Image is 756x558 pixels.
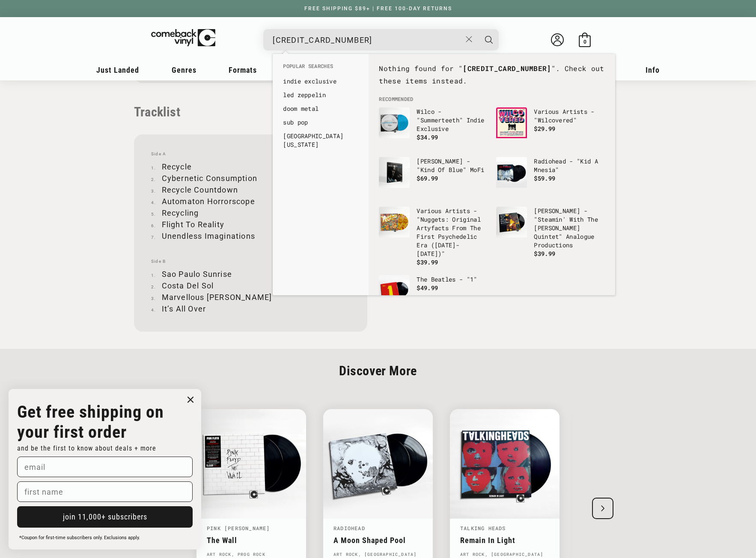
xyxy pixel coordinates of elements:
li: no_result_products: The Beatles - "1" [375,271,492,321]
p: Various Artists - "Wilcovered" [534,107,605,125]
a: Remain In Light [460,536,549,545]
div: Search [263,29,499,50]
span: $34.99 [417,133,438,141]
span: Side B [151,259,350,264]
li: It’s All Over [151,303,350,315]
li: no_result_suggestions: sub pop [279,116,363,129]
li: Recommended [375,95,609,103]
a: Talking Heads [460,525,506,531]
span: $29.99 [534,125,555,133]
button: join 11,000+ subscribers [17,506,193,528]
a: A Moon Shaped Pool [333,536,423,545]
button: Close dialog [184,393,197,406]
li: no_result_products: Miles Davis - "Steamin' With The Miles Davis Quintet" Analogue Productions [492,202,609,262]
input: email [17,457,193,477]
li: no_result_suggestions: hotel california [279,129,363,151]
li: no_result_suggestions: doom metal [279,102,363,116]
span: $39.99 [417,258,438,266]
li: Automaton Horrorscope [151,196,350,207]
li: Recycling [151,207,350,219]
li: Flight To Reality [151,219,350,230]
li: no_result_suggestions: led zeppelin [279,88,363,102]
a: The Wall [207,536,296,545]
img: Radiohead - "Kid A Mnesia" [496,157,527,188]
li: Unendless Imaginations [151,230,350,242]
li: Costa Del Sol [151,280,350,291]
p: Various Artists - "Nuggets: Original Artyfacts From The First Psychedelic Era ([DATE]-[DATE])" [417,207,488,258]
span: and be the first to know about deals + more [17,444,156,452]
li: no_result_products: Wilco - "Summerteeth" Indie Exclusive [375,103,492,153]
li: Popular Searches [279,62,363,74]
a: Pink [PERSON_NAME] [207,525,270,531]
a: sub pop [283,118,358,127]
div: Popular Searches [273,54,369,156]
span: Info [646,65,660,74]
a: FREE SHIPPING $89+ | FREE 100-DAY RETURNS [296,6,461,12]
a: Radiohead - "Kid A Mnesia" Radiohead - "Kid A Mnesia" $59.99 [496,157,605,198]
p: [PERSON_NAME] - "Steamin' With The [PERSON_NAME] Quintet" Analogue Productions [534,207,605,249]
li: Sao Paulo Sunrise [151,268,350,280]
li: Recycle [151,161,350,172]
li: no_result_suggestions: indie exclusive [279,74,363,88]
span: $49.99 [417,284,438,292]
a: Wilco - "Summerteeth" Indie Exclusive Wilco - "Summerteeth" Indie Exclusive $34.99 [379,107,488,148]
strong: [CREDIT_CARD_NUMBER] [463,64,551,73]
a: Miles Davis - "Kind Of Blue" MoFi [PERSON_NAME] - "Kind Of Blue" MoFi $69.99 [379,157,488,198]
a: indie exclusive [283,77,358,86]
li: Cybernetic Consumption [151,172,350,184]
li: Marvellous [PERSON_NAME] [151,291,350,303]
li: no_result_products: Various Artists - "Nuggets: Original Artyfacts From The First Psychedelic Era... [375,202,492,271]
img: Various Artists - "Nuggets: Original Artyfacts From The First Psychedelic Era (1965-1968)" [379,207,410,237]
span: $39.99 [534,249,555,258]
button: Search [478,29,500,50]
span: 0 [583,39,586,45]
li: no_result_products: Radiohead - "Kid A Mnesia" [492,153,609,202]
span: $69.99 [417,174,438,182]
a: Various Artists - "Wilcovered" Various Artists - "Wilcovered" $29.99 [496,107,605,148]
a: led zeppelin [283,91,358,99]
a: The Beatles - "1" The Beatles - "1" $49.99 [379,275,488,316]
div: Recommended [369,54,615,295]
li: no_result_products: Various Artists - "Wilcovered" [492,103,609,153]
input: first name [17,481,193,502]
img: Wilco - "Summerteeth" Indie Exclusive [379,107,410,138]
span: Genres [172,65,196,74]
p: Radiohead - "Kid A Mnesia" [534,157,605,174]
li: no_result_products: Miles Davis - "Kind Of Blue" MoFi [375,153,492,202]
p: The Beatles - "1" [417,275,488,284]
span: Side A [151,151,350,157]
img: Various Artists - "Wilcovered" [496,107,527,138]
a: Miles Davis - "Steamin' With The Miles Davis Quintet" Analogue Productions [PERSON_NAME] - "Steam... [496,207,605,258]
a: [GEOGRAPHIC_DATA][US_STATE] [283,132,358,149]
span: *Coupon for first-time subscribers only. Exclusions apply. [19,535,140,540]
a: Radiohead [333,525,365,531]
span: Just Landed [96,65,139,74]
p: Nothing found for " ". Check out these items instead. [379,62,605,87]
div: Next slide [592,498,613,519]
p: [PERSON_NAME] - "Kind Of Blue" MoFi [417,157,488,174]
input: When autocomplete results are available use up and down arrows to review and enter to select [273,31,461,49]
img: The Beatles - "1" [379,275,410,306]
a: doom metal [283,104,358,113]
p: Tracklist [134,104,367,119]
img: Miles Davis - "Steamin' With The Miles Davis Quintet" Analogue Productions [496,207,527,237]
button: Close [461,30,477,49]
div: No Results [375,62,609,96]
p: Wilco - "Summerteeth" Indie Exclusive [417,107,488,133]
img: Miles Davis - "Kind Of Blue" MoFi [379,157,410,188]
a: Various Artists - "Nuggets: Original Artyfacts From The First Psychedelic Era (1965-1968)" Variou... [379,207,488,267]
li: Recycle Countdown [151,184,350,196]
strong: Get free shipping on your first order [17,402,164,442]
span: $59.99 [534,174,555,182]
span: Formats [229,65,257,74]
